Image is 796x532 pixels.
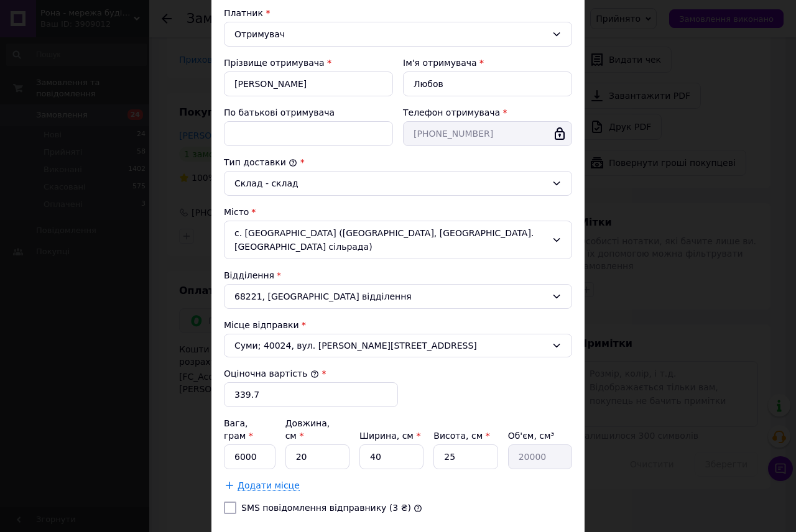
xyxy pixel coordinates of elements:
[241,503,411,513] label: SMS повідомлення відправнику (3 ₴)
[224,156,572,168] div: Тип доставки
[508,429,572,442] div: Об'єм, см³
[224,284,572,309] div: 68221, [GEOGRAPHIC_DATA] відділення
[238,480,300,491] span: Додати місце
[224,369,319,378] label: Оціночна вартість
[433,431,489,441] label: Висота, см
[224,221,572,259] div: с. [GEOGRAPHIC_DATA] ([GEOGRAPHIC_DATA], [GEOGRAPHIC_DATA]. [GEOGRAPHIC_DATA] сільрада)
[224,319,572,331] div: Місце відправки
[234,339,547,352] span: Суми; 40024, вул. [PERSON_NAME][STREET_ADDRESS]
[224,7,572,19] div: Платник
[403,121,572,146] input: +380
[403,108,500,117] label: Телефон отримувача
[285,418,330,441] label: Довжина, см
[224,418,253,441] label: Вага, грам
[224,58,325,68] label: Прізвище отримувача
[359,431,420,441] label: Ширина, см
[224,269,572,282] div: Відділення
[234,177,547,190] div: Склад - склад
[234,27,547,41] div: Отримувач
[403,58,477,68] label: Ім'я отримувача
[224,206,572,218] div: Місто
[224,108,335,117] label: По батькові отримувача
